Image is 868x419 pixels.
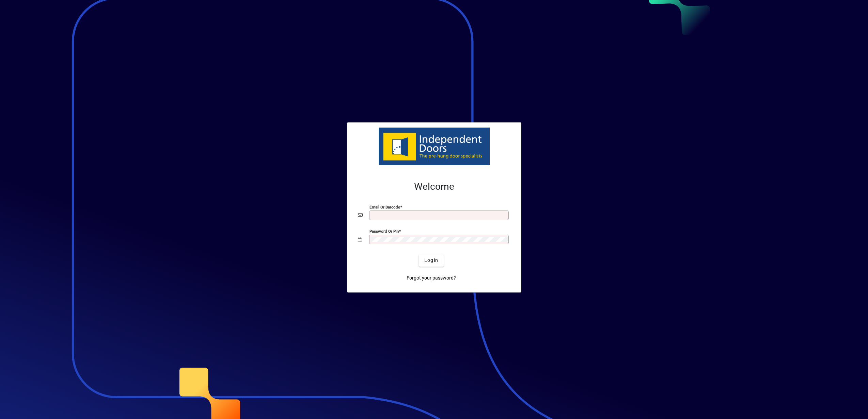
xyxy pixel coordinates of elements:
a: Forgot your password? [404,272,459,284]
mat-label: Password or Pin [369,229,399,233]
mat-label: Email or Barcode [369,204,400,209]
h2: Welcome [358,181,510,192]
span: Forgot your password? [407,274,456,282]
span: Login [424,257,438,264]
button: Login [419,254,444,267]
